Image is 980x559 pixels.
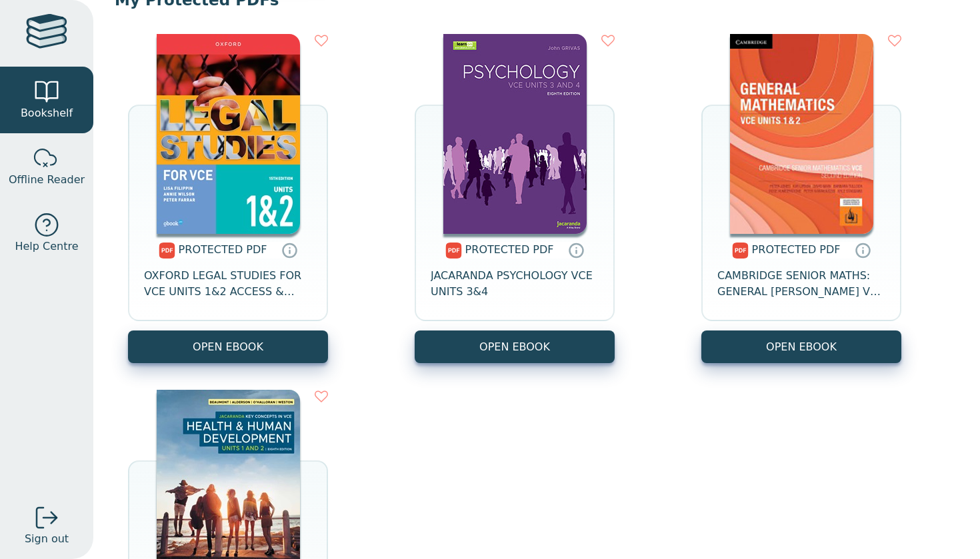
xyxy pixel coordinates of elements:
[179,243,267,256] span: PROTECTED PDF
[443,34,587,234] img: 0060b869-dd97-4840-a8e3-eb89eed1702a.jpg
[568,242,584,258] a: Protected PDFs cannot be printed, copied or shared. They can be accessed online through Education...
[281,242,297,258] a: Protected PDFs cannot be printed, copied or shared. They can be accessed online through Education...
[730,34,873,234] img: 7427b572-0d0b-412c-8762-bae5e50f5011.jpg
[9,172,85,188] span: Offline Reader
[128,330,328,363] a: OPEN EBOOK
[717,268,885,300] span: CAMBRIDGE SENIOR MATHS: GENERAL [PERSON_NAME] VCE UNITS 1&2
[144,268,312,300] span: OXFORD LEGAL STUDIES FOR VCE UNITS 1&2 ACCESS & JUSTICE 15E
[157,34,300,234] img: 2456f1af-1f3c-4518-b6d8-b51dc4ac89f1.jpg
[465,243,554,256] span: PROTECTED PDF
[21,105,73,121] span: Bookshelf
[25,531,69,547] span: Sign out
[855,242,871,258] a: Protected PDFs cannot be printed, copied or shared. They can be accessed online through Education...
[415,330,615,363] a: OPEN EBOOK
[445,243,462,259] img: pdf.svg
[431,268,599,300] span: JACARANDA PSYCHOLOGY VCE UNITS 3&4
[15,239,78,255] span: Help Centre
[159,243,175,259] img: pdf.svg
[732,243,749,259] img: pdf.svg
[752,243,841,256] span: PROTECTED PDF
[701,330,901,363] a: OPEN EBOOK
